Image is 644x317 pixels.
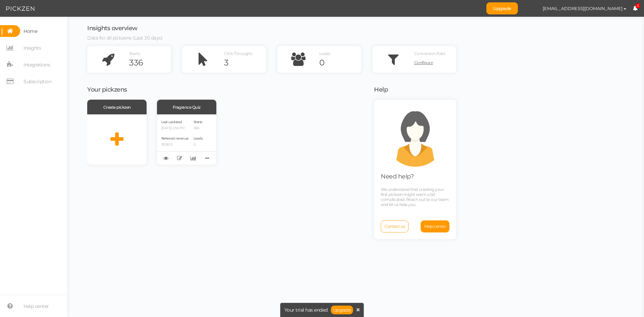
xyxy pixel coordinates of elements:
[284,308,328,312] span: Your trial has ended
[224,58,266,68] div: 3
[161,120,182,124] span: Last updated
[161,126,189,130] p: [DATE] 2:56 PM
[87,24,138,32] span: Insights overview
[129,58,171,68] div: 336
[374,86,388,93] span: Help
[161,143,189,147] p: $306.15
[421,220,450,232] a: Help center
[157,114,216,165] div: Last updated [DATE] 2:56 PM Referred revenue $306.15 Starts 566 Leads 0
[23,76,51,87] span: Subscription
[381,173,414,180] span: Need help?
[414,51,445,56] span: Conversion Rate
[381,187,448,207] span: We understand that creating your first pickzen might seem a bit complicated. Reach out to our tea...
[87,86,127,93] span: Your pickzens
[536,3,633,14] button: [EMAIL_ADDRESS][DOMAIN_NAME]
[414,58,456,68] a: Configure
[129,51,140,56] span: Starts
[194,126,203,130] p: 566
[224,51,252,56] span: Click Throughs
[424,224,446,229] span: Help center
[23,26,37,37] span: Home
[414,60,433,65] span: Configure
[486,2,518,14] a: Upgrade
[385,106,445,167] img: support.png
[331,306,353,314] a: Upgrade
[6,5,35,13] img: Pickzen logo
[161,136,189,141] span: Referred revenue
[543,6,623,11] span: [EMAIL_ADDRESS][DOMAIN_NAME]
[87,35,162,41] span: Data for all pickzens (Last 30 days)
[157,100,216,114] div: Fragrance Quiz
[103,105,131,110] span: Create pickzen
[525,3,536,14] img: b3e142cb9089df8073c54e68b41907af
[194,120,202,124] span: Starts
[319,58,361,68] div: 0
[23,43,41,53] span: Insights
[23,59,50,70] span: Integrations
[194,136,203,141] span: Leads
[23,301,49,312] span: Help center
[384,224,405,229] span: Contact us
[194,143,203,147] p: 0
[636,3,640,8] span: 5
[319,51,330,56] span: Leads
